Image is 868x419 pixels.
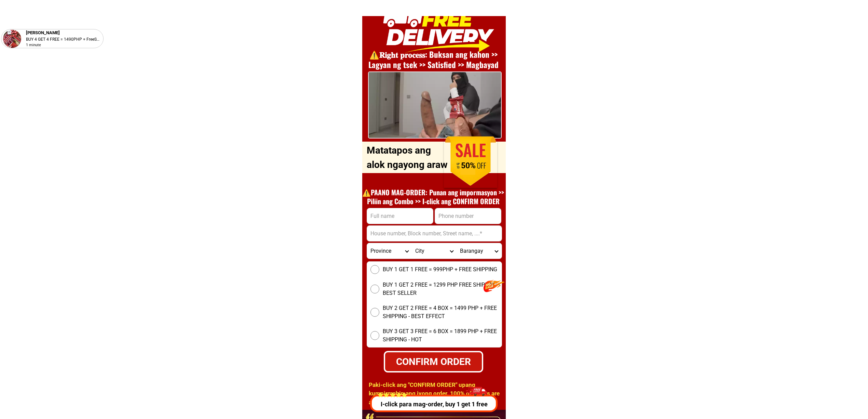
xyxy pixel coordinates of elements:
input: Input full_name [367,208,433,224]
input: Input address [367,226,502,241]
h1: ⚠️️𝐑𝐢𝐠𝐡𝐭 𝐩𝐫𝐨𝐜𝐞𝐬𝐬: Buksan ang kahon >> Lagyan ng tsek >> Satisfied >> Magbayad [359,50,508,70]
input: BUY 3 GET 3 FREE = 6 BOX = 1899 PHP + FREE SHIPPING - HOT [370,331,379,340]
input: Input phone_number [435,208,501,224]
select: Select commune [457,243,501,259]
h1: Paki-click ang "CONFIRM ORDER" upang kumpirmahin ang iyong order. 100% of orders are anonymous an... [369,381,504,416]
h1: ORDER DITO [386,138,494,168]
input: BUY 1 GET 2 FREE = 1299 PHP FREE SHIPPING - BEST SELLER [370,285,379,293]
span: BUY 2 GET 2 FREE = 4 BOX = 1499 PHP + FREE SHIPPING - BEST EFFECT [383,304,502,320]
h1: ⚠️️PAANO MAG-ORDER: Punan ang impormasyon >> Piliin ang Combo >> I-click ang CONFIRM ORDER [359,188,508,206]
p: I-click para mag-order, buy 1 get 1 free [368,400,500,409]
span: BUY 3 GET 3 FREE = 6 BOX = 1899 PHP + FREE SHIPPING - HOT [383,327,502,344]
input: BUY 1 GET 1 FREE = 999PHP + FREE SHIPPING [370,265,379,274]
h1: 50% [451,161,486,171]
select: Select district [412,243,457,259]
span: BUY 1 GET 2 FREE = 1299 PHP FREE SHIPPING - BEST SELLER [383,281,502,297]
span: BUY 1 GET 1 FREE = 999PHP + FREE SHIPPING [383,265,497,274]
div: CONFIRM ORDER [383,354,484,369]
select: Select province [367,243,412,259]
input: BUY 2 GET 2 FREE = 4 BOX = 1499 PHP + FREE SHIPPING - BEST EFFECT [370,308,379,317]
p: Matatapos ang alok ngayong araw [367,143,451,172]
